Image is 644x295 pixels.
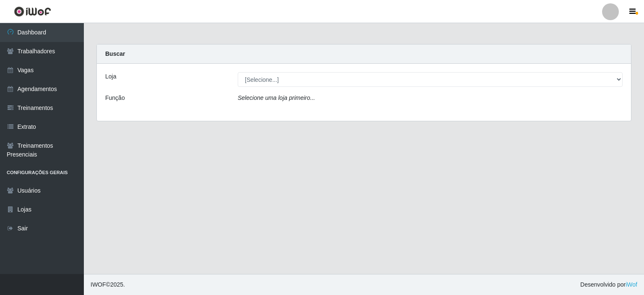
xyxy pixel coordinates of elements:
span: © 2025 . [91,280,125,289]
a: iWof [626,281,637,288]
label: Loja [105,72,116,81]
img: CoreUI Logo [14,6,51,17]
i: Selecione uma loja primeiro... [238,94,315,101]
label: Função [105,94,125,102]
span: Desenvolvido por [580,280,637,289]
strong: Buscar [105,50,125,57]
span: IWOF [91,281,106,288]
